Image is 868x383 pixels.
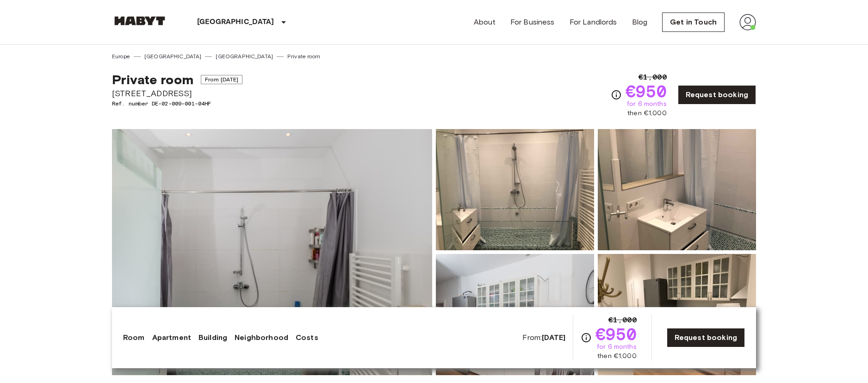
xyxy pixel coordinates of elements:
a: Europe [112,52,130,61]
a: Blog [632,17,648,28]
img: Picture of unit DE-02-009-001-04HF [436,254,594,375]
img: avatar [739,14,756,31]
span: €950 [626,83,667,99]
a: [GEOGRAPHIC_DATA] [216,52,273,61]
a: Building [198,332,227,343]
img: Picture of unit DE-02-009-001-04HF [436,129,594,250]
span: €1,000 [639,72,667,83]
a: Private room [287,52,320,61]
span: then €1,000 [627,109,667,118]
a: Neighborhood [235,332,288,343]
a: About [474,17,496,28]
span: €950 [595,326,637,342]
span: [STREET_ADDRESS] [112,87,242,99]
span: for 6 months [627,99,667,109]
a: Get in Touch [662,12,725,32]
img: Picture of unit DE-02-009-001-04HF [598,129,756,250]
span: then €1,000 [597,352,637,361]
svg: Check cost overview for full price breakdown. Please note that discounts apply to new joiners onl... [611,89,622,100]
img: Habyt [112,16,167,25]
p: [GEOGRAPHIC_DATA] [197,17,274,28]
img: Picture of unit DE-02-009-001-04HF [598,254,756,375]
a: [GEOGRAPHIC_DATA] [144,52,202,61]
span: Ref. number DE-02-009-001-04HF [112,99,242,108]
a: For Business [510,17,555,28]
a: Request booking [667,328,745,347]
span: From: [522,333,565,343]
a: Costs [296,332,318,343]
a: Room [123,332,145,343]
span: for 6 months [597,342,637,352]
span: Private room [112,72,193,87]
span: €1,000 [608,315,637,326]
a: For Landlords [570,17,617,28]
span: From [DATE] [201,75,243,84]
img: Marketing picture of unit DE-02-009-001-04HF [112,129,432,375]
a: Apartment [152,332,191,343]
a: Request booking [678,85,756,105]
b: [DATE] [542,333,565,342]
svg: Check cost overview for full price breakdown. Please note that discounts apply to new joiners onl... [581,332,592,343]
